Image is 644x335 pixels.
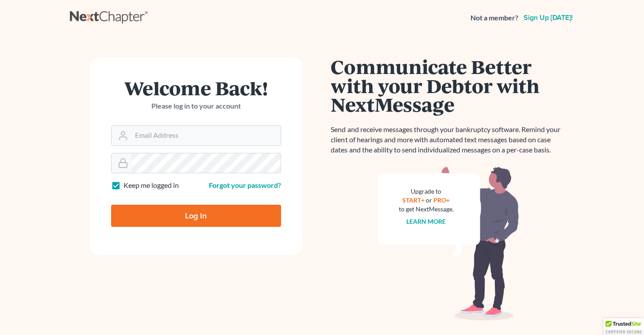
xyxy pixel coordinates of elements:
img: nextmessage_bg-59042aed3d76b12b5cd301f8e5b87938c9018125f34e5fa2b7a6b67550977c72.svg [378,166,519,321]
a: Forgot your password? [209,181,281,189]
strong: Not a member? [470,13,518,23]
a: Sign up [DATE]! [522,14,575,21]
p: Please log in to your account [111,101,281,111]
span: or [426,196,432,204]
input: Log In [111,205,281,227]
h1: Communicate Better with your Debtor with NextMessage [331,57,566,114]
div: TrustedSite Certified [603,318,644,335]
h1: Welcome Back! [111,78,281,97]
input: Email Address [131,126,281,145]
div: to get NextMessage. [399,205,454,214]
label: Keep me logged in [123,180,179,191]
a: PRO+ [433,196,450,204]
p: Send and receive messages through your bankruptcy software. Remind your client of hearings and mo... [331,125,566,155]
a: Learn more [406,218,446,225]
a: START+ [402,196,424,204]
div: Upgrade to [399,187,454,196]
